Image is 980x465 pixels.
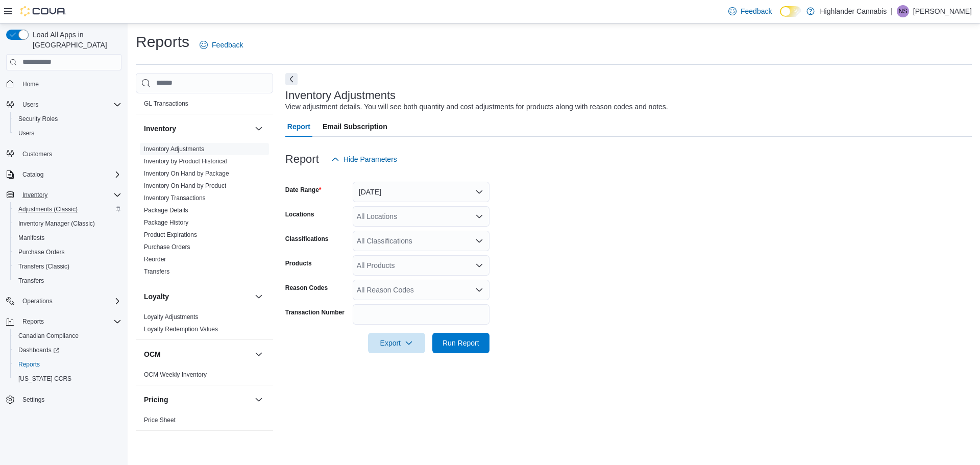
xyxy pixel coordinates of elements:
[14,373,76,385] a: [US_STATE] CCRS
[18,129,34,137] span: Users
[14,246,69,258] a: Purchase Orders
[285,308,345,316] label: Transaction Number
[10,245,126,259] button: Purchase Orders
[285,186,322,194] label: Date Range
[22,101,38,109] span: Users
[144,440,175,450] h3: Products
[368,333,425,353] button: Export
[2,146,126,161] button: Customers
[18,78,121,90] span: Home
[14,217,121,230] span: Inventory Manager (Classic)
[144,313,199,321] span: Loyalty Adjustments
[22,317,44,326] span: Reports
[253,439,265,451] button: Products
[18,277,44,285] span: Transfers
[136,32,189,52] h1: Reports
[2,77,126,91] button: Home
[144,219,188,226] a: Package History
[10,216,126,231] button: Inventory Manager (Classic)
[195,35,247,55] a: Feedback
[475,261,483,270] button: Open list of options
[144,169,229,178] span: Inventory On Hand by Package
[344,154,397,164] span: Hide Parameters
[253,123,265,135] button: Inventory
[820,5,887,17] p: Highlander Cannabis
[18,234,44,242] span: Manifests
[144,349,251,359] button: OCM
[14,358,44,371] a: Reports
[10,343,126,357] a: Dashboards
[18,262,69,271] span: Transfers (Classic)
[2,97,126,112] button: Users
[22,191,47,199] span: Inventory
[10,126,126,140] button: Users
[14,344,121,356] span: Dashboards
[144,395,251,405] button: Pricing
[144,231,197,238] a: Product Expirations
[18,99,121,111] span: Users
[144,349,161,359] h3: OCM
[144,145,204,153] a: Inventory Adjustments
[18,219,95,228] span: Inventory Manager (Classic)
[144,170,229,177] a: Inventory On Hand by Package
[144,207,188,214] a: Package Details
[212,40,243,50] span: Feedback
[22,297,53,305] span: Operations
[22,150,52,158] span: Customers
[144,100,188,108] span: GL Transactions
[18,394,48,406] a: Settings
[6,72,121,434] nav: Complex example
[891,5,893,17] p: |
[144,158,227,165] a: Inventory by Product Historical
[144,267,169,276] span: Transfers
[10,259,126,274] button: Transfers (Classic)
[2,294,126,308] button: Operations
[144,182,226,190] span: Inventory On Hand by Product
[144,100,188,107] a: GL Transactions
[913,5,972,17] p: [PERSON_NAME]
[14,232,121,244] span: Manifests
[14,217,99,230] a: Inventory Manager (Classic)
[18,78,43,90] a: Home
[136,414,273,430] div: Pricing
[136,143,273,282] div: Inventory
[18,205,78,213] span: Adjustments (Classic)
[18,360,40,369] span: Reports
[144,268,169,275] a: Transfers
[18,189,121,201] span: Inventory
[14,275,121,287] span: Transfers
[10,202,126,216] button: Adjustments (Classic)
[18,99,42,111] button: Users
[144,417,176,424] a: Price Sheet
[253,290,265,303] button: Loyalty
[22,170,43,179] span: Catalog
[14,127,121,139] span: Users
[22,396,44,404] span: Settings
[144,124,176,134] h3: Inventory
[18,346,59,354] span: Dashboards
[323,116,387,137] span: Email Subscription
[285,73,298,85] button: Next
[285,284,328,292] label: Reason Codes
[144,291,251,302] button: Loyalty
[14,260,73,273] a: Transfers (Classic)
[14,127,38,139] a: Users
[144,255,166,263] span: Reorder
[136,311,273,339] div: Loyalty
[144,88,193,95] a: GL Account Totals
[18,315,121,328] span: Reports
[18,332,79,340] span: Canadian Compliance
[18,148,56,160] a: Customers
[144,124,251,134] button: Inventory
[18,393,121,406] span: Settings
[253,394,265,406] button: Pricing
[144,325,218,333] span: Loyalty Redemption Values
[144,194,206,202] a: Inventory Transactions
[2,188,126,202] button: Inventory
[18,189,52,201] button: Inventory
[18,168,47,181] button: Catalog
[432,333,489,353] button: Run Report
[144,206,188,214] span: Package Details
[14,344,63,356] a: Dashboards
